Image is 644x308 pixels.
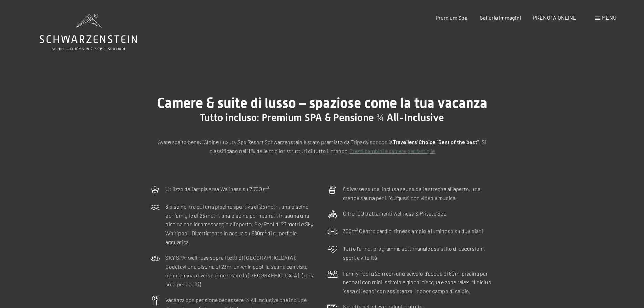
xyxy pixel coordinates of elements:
a: PRENOTA ONLINE [533,14,576,21]
a: Galleria immagini [480,14,521,21]
span: Tutto incluso: Premium SPA & Pensione ¾ All-Inclusive [200,111,444,123]
p: 8 diverse saune, inclusa sauna delle streghe all’aperto, una grande sauna per il "Aufguss" con vi... [343,185,494,202]
p: 300m² Centro cardio-fitness ampio e luminoso su due piani [343,227,483,236]
p: Oltre 100 trattamenti wellness & Private Spa [343,209,446,218]
p: 6 piscine, tra cui una piscina sportiva di 25 metri, una piscina per famiglie di 25 metri, una pi... [165,202,317,246]
p: Avete scelto bene: l’Alpine Luxury Spa Resort Schwarzenstein è stato premiato da Tripadvisor con ... [150,138,494,155]
p: Tutto l’anno, programma settimanale assistito di escursioni, sport e vitalità [343,244,494,262]
p: SKY SPA: wellness sopra i tetti di [GEOGRAPHIC_DATA]! Godetevi una piscina di 23m, un whirlpool, ... [165,253,317,288]
span: Camere & suite di lusso – spaziose come la tua vacanza [157,95,487,111]
strong: Travellers' Choice "Best of the best" [393,139,479,145]
p: Utilizzo dell‘ampia area Wellness su 7.700 m² [165,185,269,193]
p: Family Pool a 25m con uno scivolo d'acqua di 60m, piscina per neonati con mini-scivolo e giochi d... [343,269,494,296]
a: Prezzi bambini e camere per famiglie [349,148,435,154]
a: Premium Spa [436,14,467,21]
span: Menu [602,14,616,21]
